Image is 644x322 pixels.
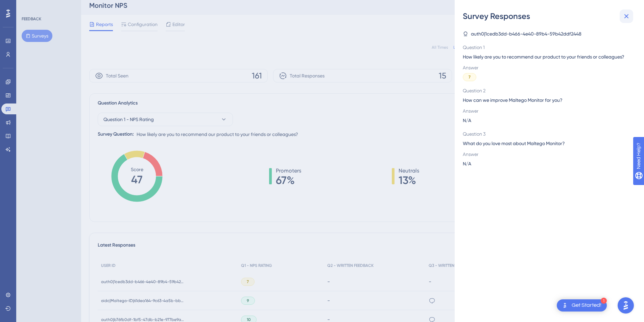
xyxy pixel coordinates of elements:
span: N/A [463,160,471,168]
img: launcher-image-alternative-text [561,301,569,309]
span: 7 [469,74,471,80]
span: N/A [463,116,471,124]
div: Get Started! [572,302,601,309]
span: Question 1 [463,43,630,51]
span: How can we improve Maltego Monitor for you? [463,96,630,104]
span: Answer [463,107,630,115]
span: What do you love most about Maltego Monitor? [463,139,630,147]
span: Question 2 [463,87,630,95]
div: Survey Responses [463,11,636,22]
span: Need Help? [16,2,42,10]
span: Question 3 [463,130,630,138]
iframe: UserGuiding AI Assistant Launcher [616,295,636,316]
div: 1 [601,298,607,304]
span: auth0|1cedb3dd-b466-4e40-89b4-59b42ddf2448 [471,30,581,38]
div: Open Get Started! checklist, remaining modules: 1 [557,299,607,312]
span: How likely are you to recommend our product to your friends or colleagues? [463,53,630,61]
span: Answer [463,64,630,72]
span: Answer [463,150,630,158]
